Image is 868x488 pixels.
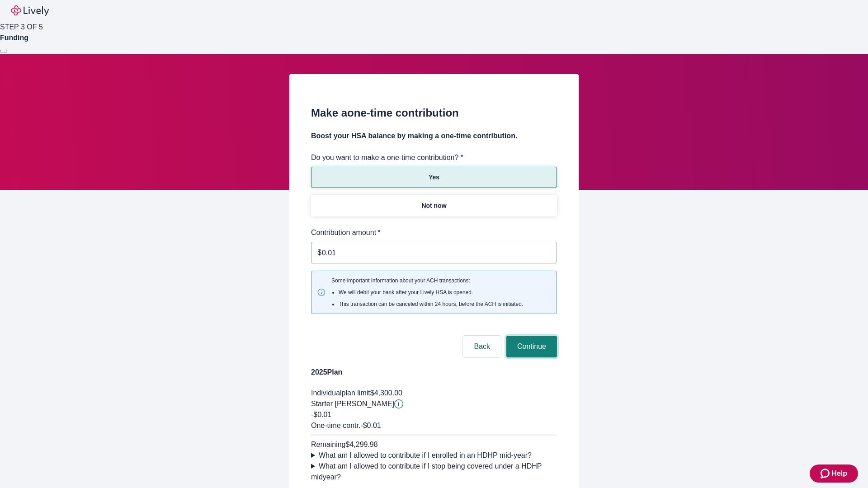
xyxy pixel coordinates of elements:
[311,227,381,238] label: Contribution amount
[810,465,858,483] button: Zendesk support iconHelp
[311,152,463,163] label: Do you want to make a one-time contribution? *
[429,173,439,182] p: Yes
[11,5,49,16] img: Lively
[345,441,377,448] span: $4,299.98
[317,247,321,258] p: $
[360,422,381,429] span: - $0.01
[506,336,557,357] button: Continue
[311,167,557,188] button: Yes
[311,105,557,121] h2: Make a one-time contribution
[331,277,523,308] span: Some important information about your ACH transactions:
[370,389,402,397] span: $4,300.00
[831,468,847,479] span: Help
[463,336,501,357] button: Back
[311,131,557,141] h4: Boost your HSA balance by making a one-time contribution.
[311,389,370,397] span: Individual plan limit
[311,367,557,378] h4: 2025 Plan
[311,461,557,483] summary: What am I allowed to contribute if I stop being covered under a HDHP midyear?
[311,441,345,448] span: Remaining
[339,300,523,308] li: This transaction can be canceled within 24 hours, before the ACH is initiated.
[339,288,523,296] li: We will debit your bank after your Lively HSA is opened.
[311,450,557,461] summary: What am I allowed to contribute if I enrolled in an HDHP mid-year?
[311,400,394,408] span: Starter [PERSON_NAME]
[311,411,331,418] span: -$0.01
[311,195,557,216] button: Not now
[394,399,403,408] button: Lively will contribute $0.01 to establish your account
[311,422,360,429] span: One-time contr.
[394,399,403,408] svg: Starter penny details
[322,244,557,262] input: $0.00
[821,468,831,479] svg: Zendesk support icon
[421,201,446,211] p: Not now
